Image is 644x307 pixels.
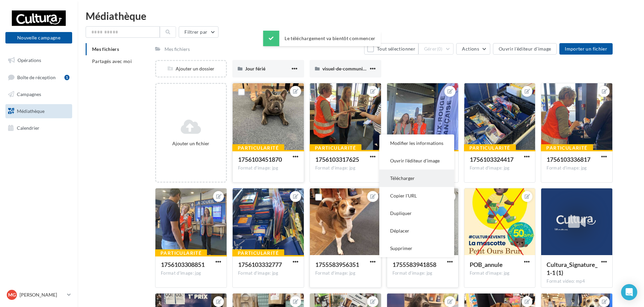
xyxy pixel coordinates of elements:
button: Filtrer par [179,26,218,38]
button: Déplacer [379,222,454,240]
div: Ajouter un fichier [159,140,223,147]
div: Format d'image: jpg [238,270,298,276]
div: Format d'image: jpg [315,270,376,276]
div: 1 [64,75,69,80]
span: Boîte de réception [17,74,56,80]
span: MG [8,291,16,298]
p: [PERSON_NAME] [20,291,64,298]
a: Opérations [4,53,74,67]
button: Tout sélectionner [364,43,418,55]
button: Gérer(0) [418,43,454,55]
div: Format video: mp4 [547,278,607,284]
button: Copier l'URL [379,187,454,205]
div: Format d'image: jpg [238,165,298,171]
span: Calendrier [17,125,39,130]
span: 1756103308851 [161,261,205,268]
div: Médiathèque [86,11,636,21]
span: Médiathèque [17,108,45,114]
button: Nouvelle campagne [5,32,72,43]
a: Boîte de réception1 [4,70,74,85]
div: Particularité [464,144,516,152]
a: MG [PERSON_NAME] [5,288,72,301]
div: Format d'image: jpg [392,270,453,276]
div: Format d'image: jpg [470,165,530,171]
span: 1756103324417 [470,156,514,163]
span: visuel-de-communication [322,66,376,71]
button: Ouvrir l'éditeur d'image [493,43,557,55]
div: Particularité [155,249,207,257]
span: Jour férié [245,66,265,71]
span: Partagés avec moi [92,58,132,64]
span: Mes fichiers [92,46,119,52]
span: Opérations [18,57,41,63]
span: Campagnes [17,91,41,97]
button: Supprimer [379,240,454,257]
span: 1756103451870 [238,156,282,163]
span: 1755583956351 [315,261,359,268]
div: Particularité [232,249,284,257]
button: Actions [456,43,490,55]
div: Open Intercom Messenger [621,284,637,300]
span: Actions [462,46,479,52]
div: Particularité [232,144,284,152]
span: 1756103332777 [238,261,282,268]
a: Calendrier [4,121,74,135]
span: POB_annule [470,261,503,268]
div: Particularité [310,144,361,152]
span: 1756103317625 [315,156,359,163]
div: Le téléchargement va bientôt commencer [263,31,381,46]
div: Format d'image: jpg [547,165,607,171]
button: Télécharger [379,170,454,187]
button: Dupliquer [379,205,454,222]
div: Format d'image: jpg [315,165,376,171]
div: Mes fichiers [165,46,190,53]
span: Cultura_Signature_1-1 (1) [547,261,597,276]
div: Ajouter un dossier [156,65,226,72]
a: Médiathèque [4,104,74,118]
div: Format d'image: jpg [161,270,221,276]
div: Particularité [541,144,593,152]
div: Format d'image: jpg [470,270,530,276]
span: 1755583941858 [392,261,436,268]
button: Modifier les informations [379,134,454,152]
button: Importer un fichier [559,43,613,55]
button: Ouvrir l'éditeur d'image [379,152,454,170]
span: 1756103336817 [547,156,590,163]
span: (0) [437,46,443,52]
a: Campagnes [4,87,74,101]
span: Importer un fichier [565,46,607,52]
